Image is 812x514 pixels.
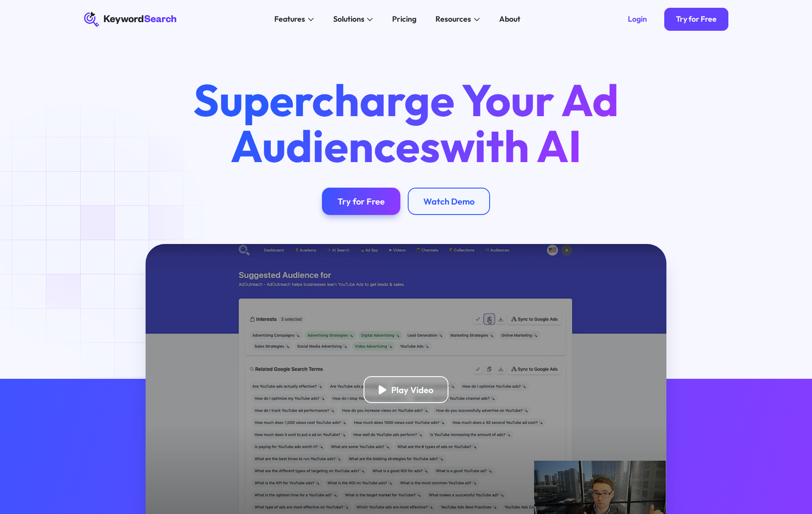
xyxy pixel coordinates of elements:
a: About [494,12,526,27]
span: with AI [440,118,581,174]
div: Solutions [333,13,364,25]
a: Try for Free [322,188,400,215]
div: Play Video [391,384,433,395]
div: Try for Free [338,196,385,207]
div: Resources [435,13,471,25]
h1: Supercharge Your Ad Audiences [175,77,638,169]
div: Watch Demo [423,196,474,207]
a: Pricing [387,12,422,27]
div: Features [274,13,305,25]
div: Login [628,14,647,24]
a: Try for Free [664,8,728,31]
div: Try for Free [676,14,717,24]
div: About [499,13,520,25]
div: Pricing [392,13,416,25]
a: Login [616,8,658,31]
